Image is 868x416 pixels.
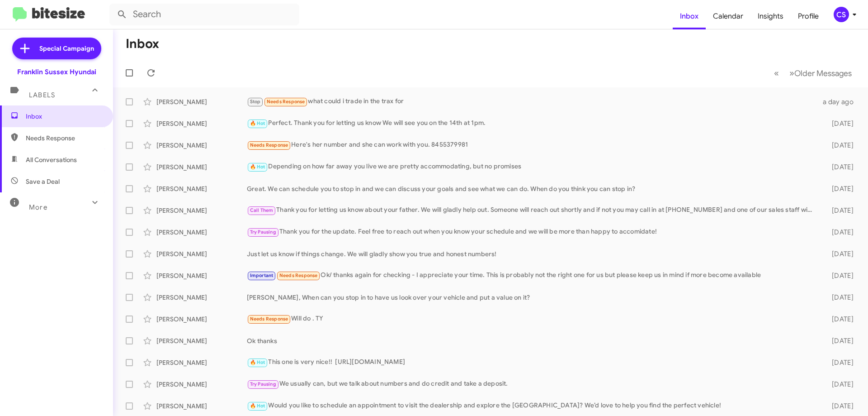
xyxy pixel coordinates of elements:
div: [PERSON_NAME] [156,402,247,411]
div: [PERSON_NAME] [156,380,247,389]
a: Profile [791,3,826,29]
div: [PERSON_NAME] [156,249,247,258]
span: 🔥 Hot [250,403,265,409]
span: « [774,67,779,79]
div: This one is very nice!! [URL][DOMAIN_NAME] [247,357,817,368]
div: [DATE] [817,228,861,237]
div: [PERSON_NAME] [156,336,247,345]
input: Search [109,4,299,25]
div: Ok/ thanks again for checking - I appreciate your time. This is probably not the right one for us... [247,270,817,281]
div: [DATE] [817,206,861,215]
div: [DATE] [817,119,861,128]
div: [PERSON_NAME] [156,228,247,237]
span: Try Pausing [250,229,276,235]
div: CS [834,7,849,22]
span: More [29,203,47,211]
div: Depending on how far away you live we are pretty accommodating, but no promises [247,162,817,172]
div: [DATE] [817,163,861,172]
span: Important [250,273,274,278]
div: [PERSON_NAME] [156,97,247,106]
div: Here's her number and she can work with you. 8455379981 [247,140,817,150]
a: Special Campaign [12,38,101,59]
div: Franklin Sussex Hyundai [17,67,96,77]
div: [PERSON_NAME] [156,206,247,215]
div: [DATE] [817,184,861,193]
a: Insights [750,3,791,29]
div: [PERSON_NAME] [156,163,247,172]
span: Call Them [250,207,274,213]
span: Older Messages [794,68,852,78]
span: Stop [250,99,261,105]
div: [PERSON_NAME], When can you stop in to have us look over your vehicle and put a value on it? [247,293,817,302]
div: We usually can, but we talk about numbers and do credit and take a deposit. [247,379,817,389]
div: [DATE] [817,271,861,280]
div: Just let us know if things change. We will gladly show you true and honest numbers! [247,249,817,258]
div: [DATE] [817,315,861,324]
div: a day ago [817,97,861,106]
div: [PERSON_NAME] [156,184,247,193]
div: [PERSON_NAME] [156,358,247,367]
span: Save a Deal [26,177,60,186]
div: [DATE] [817,336,861,345]
div: Thank you for the update. Feel free to reach out when you know your schedule and we will be more ... [247,227,817,237]
div: what could i trade in the trax for [247,96,817,107]
div: [DATE] [817,249,861,258]
span: Needs Response [26,134,103,143]
div: [DATE] [817,358,861,367]
div: [DATE] [817,293,861,302]
div: [DATE] [817,141,861,150]
span: Special Campaign [39,44,94,53]
span: » [789,67,794,79]
span: Needs Response [250,316,288,322]
div: Will do . TY [247,314,817,324]
div: [PERSON_NAME] [156,141,247,150]
button: Next [784,64,857,82]
div: [PERSON_NAME] [156,293,247,302]
a: Inbox [673,3,706,29]
div: Ok thanks [247,336,817,345]
span: 🔥 Hot [250,359,265,365]
span: Labels [29,91,55,99]
span: Try Pausing [250,381,276,387]
div: Thank you for letting us know about your father. We will gladly help out. Someone will reach out ... [247,205,817,215]
nav: Page navigation example [769,64,857,82]
div: Perfect. Thank you for letting us know We will see you on the 14th at 1pm. [247,118,817,129]
span: 🔥 Hot [250,120,265,126]
span: Inbox [26,112,103,121]
div: [PERSON_NAME] [156,119,247,128]
button: CS [826,7,858,22]
div: [PERSON_NAME] [156,315,247,324]
h1: Inbox [126,37,159,51]
div: [PERSON_NAME] [156,271,247,280]
span: All Conversations [26,155,77,164]
span: Needs Response [250,142,288,148]
div: Great. We can schedule you to stop in and we can discuss your goals and see what we can do. When ... [247,184,817,193]
span: Needs Response [279,273,318,278]
a: Calendar [706,3,750,29]
div: Would you like to schedule an appointment to visit the dealership and explore the [GEOGRAPHIC_DAT... [247,401,817,411]
button: Previous [769,64,784,82]
span: Needs Response [267,99,305,105]
div: [DATE] [817,380,861,389]
span: 🔥 Hot [250,164,265,170]
div: [DATE] [817,402,861,411]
